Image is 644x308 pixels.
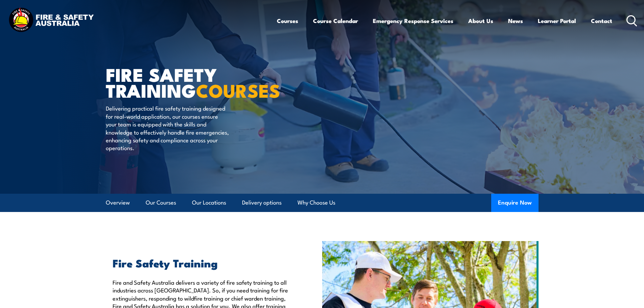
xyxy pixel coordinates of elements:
[373,12,453,30] a: Emergency Response Services
[196,76,280,104] strong: COURSES
[106,66,273,98] h1: FIRE SAFETY TRAINING
[491,194,539,212] button: Enquire Now
[297,194,335,212] a: Why Choose Us
[468,12,493,30] a: About Us
[242,194,282,212] a: Delivery options
[277,12,298,30] a: Courses
[106,104,229,151] p: Delivering practical fire safety training designed for real-world application, our courses ensure...
[146,194,176,212] a: Our Courses
[192,194,226,212] a: Our Locations
[313,12,358,30] a: Course Calendar
[106,194,130,212] a: Overview
[113,258,291,267] h2: Fire Safety Training
[508,12,523,30] a: News
[591,12,612,30] a: Contact
[538,12,576,30] a: Learner Portal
